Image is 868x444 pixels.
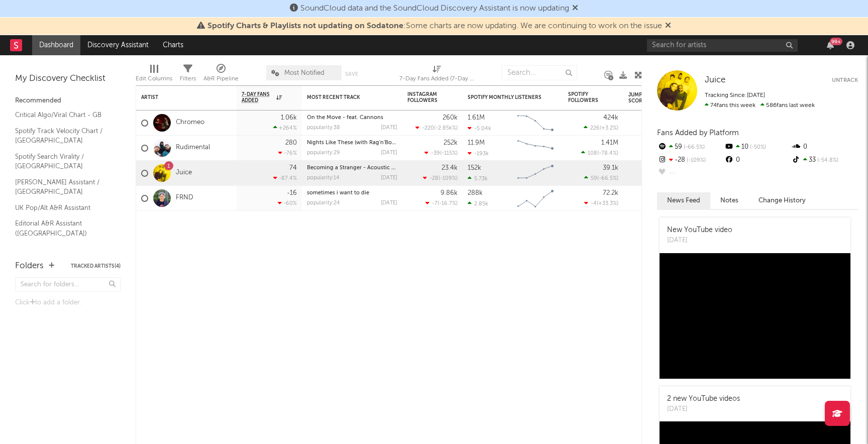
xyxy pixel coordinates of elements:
[284,70,324,76] span: Most Notified
[307,150,340,156] div: popularity: 29
[207,22,662,30] span: : Some charts are now updating. We are continuing to work on the issue
[591,201,597,206] span: -4
[468,150,489,157] div: -193k
[345,71,358,77] button: Save
[436,126,456,131] span: -2.85k %
[705,76,725,84] span: Juice
[568,91,603,103] div: Spotify Followers
[381,150,397,156] div: [DATE]
[307,200,340,206] div: popularity: 24
[591,176,597,181] span: 59
[424,150,458,156] div: ( )
[588,151,597,156] span: 108
[180,60,196,89] div: Filters
[599,176,617,181] span: -66.5 %
[415,125,458,131] div: ( )
[657,167,724,180] div: --
[381,200,397,206] div: [DATE]
[748,192,816,209] button: Change History
[432,201,438,206] span: -7
[628,117,669,129] div: 34.7
[278,150,297,156] div: -76 %
[657,141,724,154] div: 59
[176,194,193,202] a: FRND
[15,109,111,121] a: Critical Algo/Viral Chart - GB
[289,165,297,171] div: 74
[429,176,439,181] span: -28
[307,175,340,181] div: popularity: 14
[603,165,618,171] div: 39.1k
[468,94,543,100] div: Spotify Monthly Listeners
[791,154,858,167] div: 33
[285,140,297,146] div: 280
[399,60,475,89] div: 7-Day Fans Added (7-Day Fans Added)
[15,202,111,213] a: UK Pop/Alt A&R Assistant
[513,136,558,161] svg: Chart title
[667,394,740,404] div: 2 new YouTube videos
[657,192,710,209] button: News Feed
[705,102,815,108] span: 586 fans last week
[724,154,791,167] div: 0
[468,175,488,182] div: 5.73k
[665,22,671,30] span: Dismiss
[156,35,190,55] a: Charts
[278,200,297,206] div: -60 %
[601,140,618,146] div: 1.41M
[273,175,297,181] div: -87.4 %
[468,115,485,121] div: 1.61M
[468,190,483,196] div: 288k
[32,35,80,55] a: Dashboard
[628,167,669,179] div: 59.5
[273,125,297,131] div: +264 %
[513,110,558,136] svg: Chart title
[468,165,481,171] div: 152k
[176,144,210,152] a: Rudimental
[444,140,458,146] div: 252k
[15,218,111,239] a: Editorial A&R Assistant ([GEOGRAPHIC_DATA])
[176,119,204,127] a: Chromeo
[601,126,617,131] span: +3.2 %
[603,115,618,121] div: 424k
[647,39,798,52] input: Search for artists
[281,115,297,121] div: 1.06k
[307,165,411,171] a: Becoming a Stranger - Acoustic Version
[827,41,834,49] button: 99+
[307,140,397,146] div: Nights Like These (with Rag'n'Bone Man) - Acoustic Version
[300,5,569,13] span: SoundCloud data and the SoundCloud Discovery Assistant is now updating
[468,140,485,146] div: 11.9M
[307,190,369,196] a: sometimes i want to die
[628,92,654,104] div: Jump Score
[242,91,274,103] span: 7-Day Fans Added
[590,126,600,131] span: 226
[15,73,121,85] div: My Discovery Checklist
[584,175,618,181] div: ( )
[657,129,739,137] span: Fans Added by Platform
[431,151,440,156] span: -39
[442,151,456,156] span: -115 %
[584,200,618,206] div: ( )
[203,60,239,89] div: A&R Pipeline
[203,73,239,85] div: A&R Pipeline
[307,140,462,146] a: Nights Like These (with Rag'n'Bone Man) - Acoustic Version
[667,404,740,414] div: [DATE]
[441,190,458,196] div: 9.86k
[71,264,121,269] button: Tracked Artists(4)
[180,73,196,85] div: Filters
[685,158,706,163] span: -109 %
[307,125,340,131] div: popularity: 38
[15,126,111,146] a: Spotify Track Velocity Chart / [GEOGRAPHIC_DATA]
[705,92,765,98] span: Tracking Since: [DATE]
[667,225,732,236] div: New YouTube video
[628,142,669,154] div: 24.2
[791,141,858,154] div: 0
[307,190,397,196] div: sometimes i want to die
[141,94,216,100] div: Artist
[581,150,618,156] div: ( )
[15,151,111,172] a: Spotify Search Virality / [GEOGRAPHIC_DATA]
[628,192,669,204] div: 24.7
[440,176,456,181] span: -109 %
[15,95,121,107] div: Recommended
[603,190,618,196] div: 72.2k
[513,186,558,211] svg: Chart title
[381,175,397,181] div: [DATE]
